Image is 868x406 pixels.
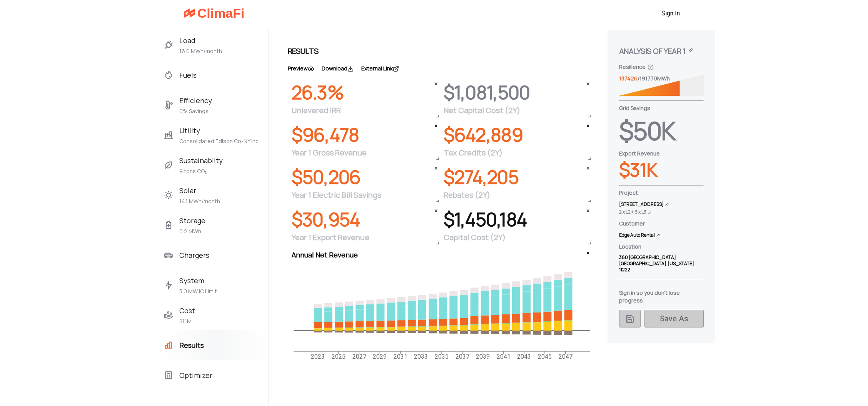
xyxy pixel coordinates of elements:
[538,353,552,360] tspan: 2045
[292,105,440,116] span: Unlevered IRR
[292,122,359,147] span: $96,478
[586,122,590,130] div: ×
[179,304,195,317] span: Cost
[444,207,527,232] span: $1,450,184
[558,353,572,360] tspan: 2047
[444,147,592,159] span: Tax Credits (2Y)
[619,45,686,57] span: Analysis of Year 1
[393,353,407,360] tspan: 2031
[179,69,197,81] span: Fuels
[179,107,212,116] span: 0% Savings
[517,353,531,360] tspan: 2043
[352,353,366,360] tspan: 2027
[619,200,704,208] label: [STREET_ADDRESS]
[658,314,690,323] span: Save As
[292,207,360,232] span: $30,954
[444,80,530,105] span: $1,081,500
[164,341,173,350] img: svg+xml;base64,PHN2ZyB4bWxucz0iaHR0cDovL3d3dy53My5vcmcvMjAwMC9zdmciIHdpZHRoPSIyMCIgaGVpZ2h0PSIyMC...
[179,214,205,227] span: Storage
[434,80,438,87] div: ×
[619,63,646,71] label: Resilience
[164,311,173,320] img: wEkxTkeCYn29kAAAAASUVORK5CYII=
[164,160,173,170] img: svg+xml;base64,PHN2ZyB4bWxucz0iaHR0cDovL3d3dy53My5vcmcvMjAwMC9zdmciIHdpZHRoPSIyMCIgaGVpZ2h0PSIyMC...
[496,353,510,360] tspan: 2041
[179,274,217,287] span: System
[455,353,469,360] tspan: 2037
[164,221,173,230] img: OOQQSTSej0ckfRYwUAduVwtCcnrKYAFjwSztfH4BywAAAABJRU5ErkJggg==
[619,254,704,273] label: 360 [GEOGRAPHIC_DATA] [GEOGRAPHIC_DATA] , [US_STATE] 11222
[444,189,592,201] span: Rebates (2Y)
[444,165,519,189] span: $274,205
[292,232,440,243] span: Year 1 Export Revenue
[444,122,523,147] span: $642,889
[179,227,205,236] span: 0.2 MWh
[434,207,438,214] div: ×
[179,317,195,326] span: $1.1M
[179,137,259,146] span: Consolidated Edison Co-NY Inc
[644,310,704,327] button: Save As
[292,80,344,105] span: 26.3%
[332,353,346,360] tspan: 2025
[179,369,212,381] span: Optimizer
[322,65,354,72] label: Download
[586,207,590,214] div: ×
[288,65,314,72] label: Preview
[184,7,244,19] img: ClimaFi
[619,189,704,197] label: Project
[619,231,704,239] label: Edge Auto Rental
[292,249,592,260] h2: Annual Net Revenue
[435,353,449,360] tspan: 2035
[179,184,220,197] span: Solar
[586,80,590,87] div: ×
[179,34,222,47] span: Load
[311,353,325,360] tspan: 2023
[179,94,212,107] span: Efficiency
[444,105,592,116] span: Net Capital Cost (2Y)
[292,165,361,189] span: $50,206
[164,371,173,380] img: svg+xml;base64,PHN2ZyB4bWxucz0iaHR0cDovL3d3dy53My5vcmcvMjAwMC9zdmciIHdpZHRoPSIyMCIgaGVpZ2h0PSIyMC...
[661,10,680,17] a: Sign In
[373,353,387,360] tspan: 2029
[434,122,438,130] div: ×
[179,47,222,56] span: 16.0 MWh/month
[179,154,223,167] span: Sustainabilty
[164,40,173,50] img: svg+xml;base64,PHN2ZyB4bWxucz0iaHR0cDovL3d3dy53My5vcmcvMjAwMC9zdmciIHdpZHRoPSIyMCIgaGVpZ2h0PSIyMC...
[179,167,223,176] span: 9 tons CO₂
[179,339,204,351] span: Results
[179,197,220,206] span: 14.1 MWh/month
[476,353,490,360] tspan: 2039
[619,104,650,112] label: Grid Savings
[164,190,173,200] img: SawyfpvAAAAABJRU5ErkJggg==
[164,281,173,290] img: 1iWjx20kR40kXaTmOtDnxfLBeiQAXve2ns5AzLg7pKeAK2c8Hj6fknzcGW5iqBD1gaAj36TJj8fwA27rY0dxG4pmaKIIkkjy+...
[434,165,438,172] div: ×
[292,189,440,201] span: Year 1 Electric Bill Savings
[619,243,704,251] label: Location
[586,165,590,172] div: ×
[444,232,592,243] span: Capital Cost (2Y)
[164,70,173,80] img: svg+xml;base64,PHN2ZyB4bWxucz0iaHR0cDovL3d3dy53My5vcmcvMjAwMC9zdmciIHdpZHRoPSIyMCIgaGVpZ2h0PSIyMC...
[179,287,217,296] span: 5.0 MW IC Limit
[179,249,209,261] span: Chargers
[164,100,173,110] img: svg+xml;base64,PHN2ZyB4bWxucz0iaHR0cDovL3d3dy53My5vcmcvMjAwMC9zdmciIHdpZHRoPSIyMCIgaGVpZ2h0PSIyMC...
[164,251,173,260] img: svg+xml;base64,PHN2ZyB4bWxucz0iaHR0cDovL3d3dy53My5vcmcvMjAwMC9zdmciIHdpZHRoPSIyMCIgaGVpZ2h0PSIyMC...
[361,65,399,72] label: External Link
[619,208,704,216] label: 2 x L2 + 3 x L3
[414,353,428,360] tspan: 2033
[619,150,660,157] label: Export Revenue
[179,124,259,137] span: Utility
[164,130,173,140] img: svg+xml;base64,PHN2ZyB4bWxucz0iaHR0cDovL3d3dy53My5vcmcvMjAwMC9zdmciIHdpZHRoPSIyMCIgaGVpZ2h0PSIyMC...
[619,112,676,150] span: $50K
[619,220,704,227] label: Customer
[619,289,704,304] p: Sign in so you don't lose progress
[619,157,658,182] span: $31K
[288,45,319,57] h2: Results
[586,249,590,257] div: ×
[292,147,440,159] span: Year 1 Gross Revenue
